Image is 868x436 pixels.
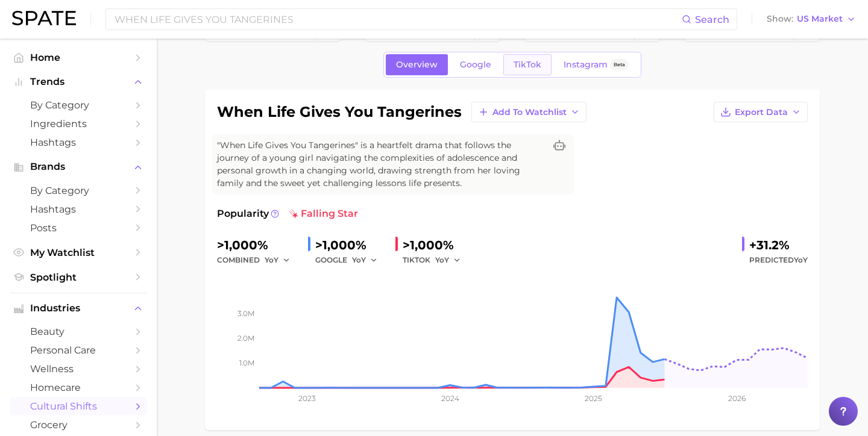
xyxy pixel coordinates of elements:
button: Industries [10,299,147,317]
button: YoY [265,253,291,267]
span: Spotlight [30,272,127,283]
span: >1,000% [315,238,366,252]
span: Overview [396,60,438,70]
tspan: 2024 [441,394,459,403]
a: by Category [10,96,147,114]
span: Industries [30,303,127,314]
span: My Watchlist [30,247,127,258]
span: Add to Watchlist [492,107,567,117]
a: personal care [10,341,147,360]
span: Posts [30,222,127,234]
span: "When Life Gives You Tangerines" is a heartfelt drama that follows the journey of a young girl na... [217,139,545,190]
button: YoY [435,253,461,267]
input: Search here for a brand, industry, or ingredient [113,9,682,30]
span: US Market [797,16,843,22]
tspan: 2025 [585,394,602,403]
span: cultural shifts [30,400,127,412]
span: Brands [30,161,127,172]
span: by Category [30,99,127,111]
a: homecare [10,378,147,397]
a: Spotlight [10,268,147,287]
a: Home [10,48,147,67]
span: YoY [794,255,808,264]
a: cultural shifts [10,397,147,416]
button: Brands [10,158,147,176]
tspan: 2026 [728,394,746,403]
span: grocery [30,419,127,431]
a: Overview [386,54,448,75]
span: >1,000% [217,238,268,252]
span: wellness [30,363,127,375]
div: GOOGLE [315,253,386,267]
a: Ingredients [10,114,147,133]
span: >1,000% [403,238,454,252]
span: beauty [30,326,127,337]
span: Instagram [564,60,608,70]
a: InstagramBeta [553,54,639,75]
span: Hashtags [30,204,127,215]
a: grocery [10,416,147,434]
button: Add to Watchlist [471,102,587,122]
img: SPATE [12,11,76,25]
a: wellness [10,360,147,378]
button: ShowUS Market [764,11,859,27]
span: personal care [30,344,127,356]
a: Posts [10,219,147,237]
div: +31.2% [749,235,808,255]
span: Export Data [735,107,788,117]
span: by Category [30,185,127,196]
a: by Category [10,181,147,200]
span: Google [460,60,491,70]
img: falling star [289,209,298,219]
div: combined [217,253,298,267]
button: Export Data [714,102,808,122]
span: Show [767,16,793,22]
button: Trends [10,73,147,91]
span: TikTok [514,60,541,70]
span: Home [30,52,127,63]
span: YoY [435,255,449,265]
span: YoY [352,255,366,265]
button: YoY [352,253,378,267]
a: My Watchlist [10,243,147,262]
a: TikTok [503,54,552,75]
span: Hashtags [30,137,127,148]
span: Popularity [217,207,269,221]
a: Google [450,54,502,75]
span: Beta [614,60,625,70]
span: Predicted [749,253,808,267]
span: Ingredients [30,118,127,129]
a: Hashtags [10,200,147,219]
span: falling star [289,207,358,221]
a: Hashtags [10,133,147,152]
span: Trends [30,76,127,87]
span: homecare [30,382,127,393]
span: Search [695,14,729,25]
tspan: 2023 [298,394,316,403]
div: TIKTOK [403,253,469,267]
a: beauty [10,322,147,341]
h1: when life gives you tangerines [217,105,462,119]
span: YoY [265,255,278,265]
